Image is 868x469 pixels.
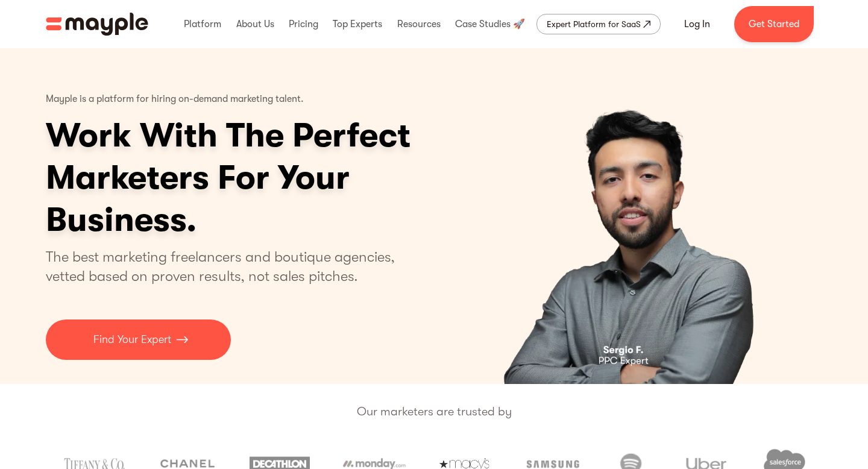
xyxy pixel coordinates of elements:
div: About Us [233,5,277,43]
div: carousel [445,48,822,384]
p: Find Your Expert [93,332,171,348]
div: Expert Platform for SaaS [547,17,641,31]
a: Get Started [734,6,814,42]
a: Log In [670,10,725,39]
div: Top Experts [330,5,385,43]
div: 1 of 4 [445,48,822,384]
a: Find Your Expert [46,319,231,360]
p: The best marketing freelancers and boutique agencies, vetted based on proven results, not sales p... [46,247,409,286]
div: Platform [181,5,224,43]
div: Resources [394,5,444,43]
a: Expert Platform for SaaS [536,14,661,34]
h1: Work With The Perfect Marketers For Your Business. [46,115,504,241]
p: Mayple is a platform for hiring on-demand marketing talent. [46,84,304,115]
a: home [46,13,148,36]
div: Pricing [286,5,321,43]
img: Mayple logo [46,13,148,36]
